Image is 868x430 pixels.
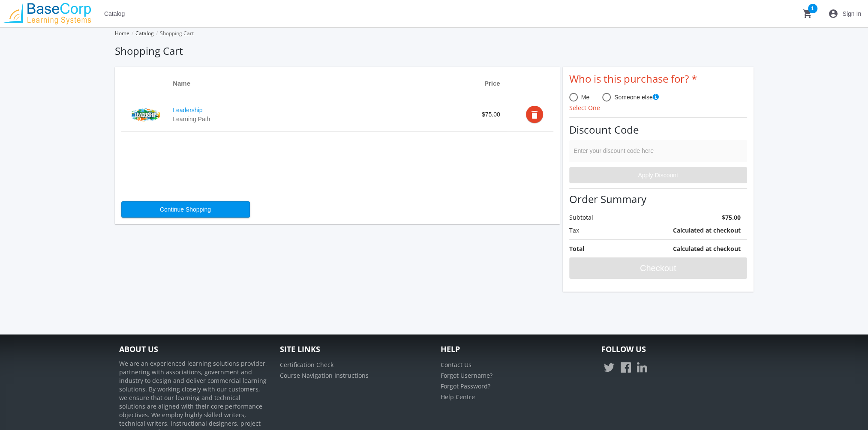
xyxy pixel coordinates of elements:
[569,257,747,279] button: Checkout
[475,73,507,97] th: Price
[601,345,749,354] h4: Follow Us
[160,202,211,217] span: Continue Shopping
[104,6,125,21] span: Catalog
[569,73,697,84] label: Who is this purchase for?
[154,27,194,39] li: Shopping Cart
[577,260,740,276] span: Checkout
[569,124,747,135] h3: Discount Code
[280,361,333,369] a: Certification Check
[135,30,154,37] a: Catalog
[802,9,813,19] mat-icon: shopping_cart
[569,167,747,183] button: Apply Discount
[611,93,659,102] span: Someone else
[721,213,740,221] strong: $75.00
[569,245,584,253] strong: Total
[132,104,160,125] img: productPicture_a.png
[529,110,540,120] mat-icon: delete
[569,194,747,205] h3: Order Summary
[441,361,472,369] a: Contact Us
[115,44,754,58] h1: Shopping Cart
[119,345,267,354] h4: About Us
[280,371,369,379] a: Course Navigation Instructions
[441,371,493,379] a: Forgot Username?
[577,167,740,183] span: Apply Discount
[569,213,643,222] label: Subtotal
[569,104,600,112] span: Select One
[569,226,628,235] label: Tax
[441,382,490,390] a: Forgot Password?
[842,6,861,21] span: Sign In
[578,93,589,102] span: Me
[173,116,469,122] div: Learning Path
[441,345,589,354] h4: Help
[115,30,129,37] a: Home
[441,393,475,401] a: Help Centre
[121,201,250,218] button: Continue Shopping
[166,73,475,97] th: Name
[280,345,428,354] h4: Site Links
[828,9,838,19] mat-icon: account_circle
[673,226,740,234] strong: Calculated at checkout
[173,107,469,113] a: Leadership
[673,245,740,253] strong: Calculated at checkout
[482,111,500,118] span: $75.00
